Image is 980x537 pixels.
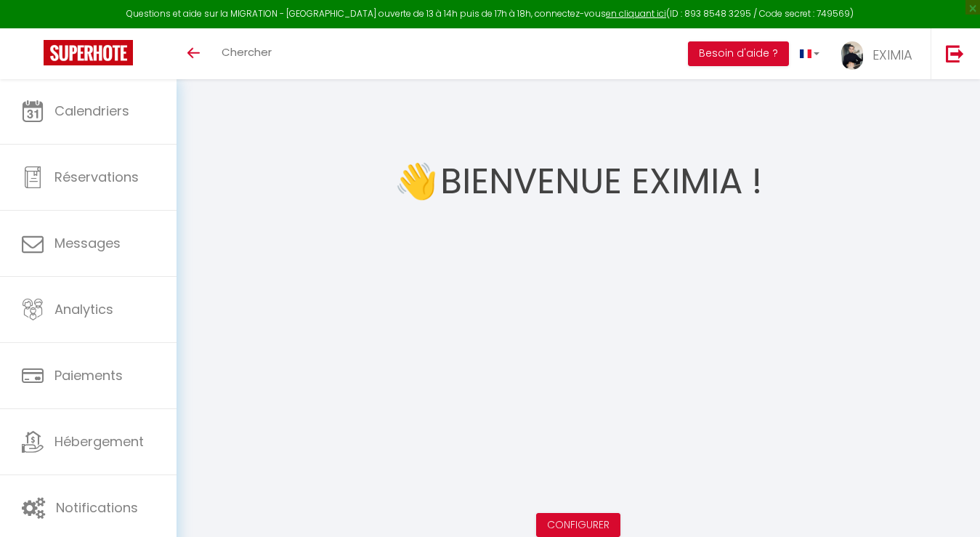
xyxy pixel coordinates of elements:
[44,40,133,65] img: Super Booking
[211,28,283,79] a: Chercher
[54,432,144,451] span: Hébergement
[54,300,113,318] span: Analytics
[54,234,121,252] span: Messages
[346,225,811,487] iframe: welcome-outil.mov
[54,366,123,384] span: Paiements
[440,138,762,225] h1: Bienvenue EXIMIA !
[872,46,912,64] span: EXIMIA
[606,7,666,20] a: en cliquant ici
[841,41,863,70] img: ...
[54,102,129,120] span: Calendriers
[56,498,138,517] span: Notifications
[222,44,272,60] span: Chercher
[946,44,964,62] img: logout
[394,154,438,209] span: 👋
[54,168,139,186] span: Réservations
[688,41,789,66] button: Besoin d'aide ?
[547,517,610,532] a: Configurer
[830,28,931,79] a: ... EXIMIA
